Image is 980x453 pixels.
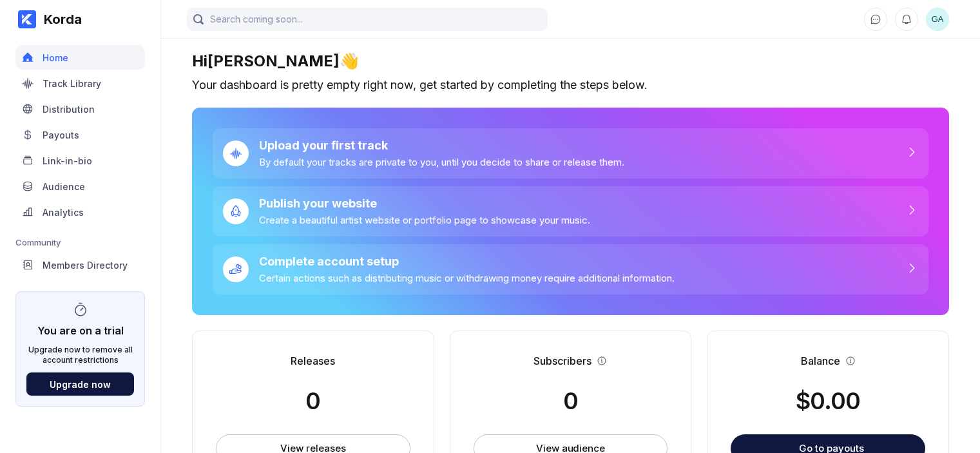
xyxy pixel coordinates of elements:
div: Certain actions such as distributing music or withdrawing money require additional information. [259,272,675,284]
div: Gerard Azazel Osyant Saincleir [926,8,949,31]
a: Publish your websiteCreate a beautiful artist website or portfolio page to showcase your music. [213,186,928,236]
a: Complete account setupCertain actions such as distributing music or withdrawing money require add... [213,244,928,294]
div: Members Directory [43,260,128,271]
div: Community [15,237,145,247]
a: Track Library [15,71,145,97]
div: Home [43,52,68,63]
div: Releases [291,354,335,367]
a: Link-in-bio [15,148,145,174]
div: Hi [PERSON_NAME] 👋 [192,52,949,70]
div: Complete account setup [259,255,675,268]
div: Balance [801,354,840,367]
div: Link-in-bio [43,155,92,166]
div: Distribution [43,104,95,115]
div: Your dashboard is pretty empty right now, get started by completing the steps below. [192,78,949,92]
div: Subscribers [533,354,591,367]
div: Upgrade now [50,379,111,390]
a: Home [15,45,145,71]
a: Members Directory [15,253,145,278]
div: Publish your website [259,197,590,210]
div: Upload your first track [259,139,624,152]
div: Upgrade now to remove all account restrictions [26,345,134,365]
div: Analytics [43,207,84,218]
div: Korda [36,12,82,27]
div: $ 0.00 [796,387,860,415]
div: Track Library [43,78,101,89]
button: Upgrade now [26,372,134,396]
a: Analytics [15,200,145,226]
div: 0 [305,387,320,415]
div: Create a beautiful artist website or portfolio page to showcase your music. [259,214,590,226]
div: 0 [563,387,578,415]
div: Audience [43,181,85,192]
div: You are on a trial [37,318,124,337]
a: Payouts [15,122,145,148]
input: Search coming soon... [187,8,548,31]
a: Upload your first trackBy default your tracks are private to you, until you decide to share or re... [213,128,928,178]
button: GA [926,8,949,31]
div: Payouts [43,130,79,140]
a: Distribution [15,97,145,122]
div: By default your tracks are private to you, until you decide to share or release them. [259,156,624,168]
a: Audience [15,174,145,200]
